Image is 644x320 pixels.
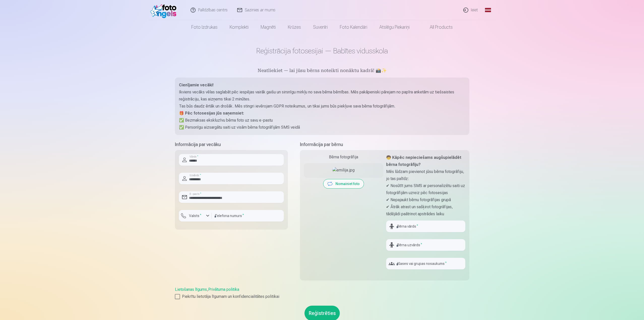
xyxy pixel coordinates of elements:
[179,117,465,124] p: ✅ Bezmaksas ekskluzīvu bērna foto uz savu e-pastu
[208,287,239,292] a: Privātuma politika
[304,154,383,160] div: Bērna fotogrāfija
[179,83,213,87] strong: Cienījamie vecāki!
[185,20,224,34] a: Foto izdrukas
[416,20,459,34] a: All products
[175,287,207,292] a: Lietošanas līgums
[179,210,212,222] button: Valsts*
[386,168,465,182] p: Mēs lūdzam pievienot jūsu bērna fotogrāfiju, jo tas palīdz:
[179,89,465,103] p: Ikviens vecāks vēlas saglabāt pēc iespējas vairāk gaišu un sirsnīgu mirkļu no sava bērna bērnības...
[255,20,282,34] a: Magnēti
[386,155,461,167] strong: 🧒 Kāpēc nepieciešams augšupielādēt bērna fotogrāfiju?
[323,179,364,188] button: Nomainiet foto
[386,203,465,218] p: ✔ Ātrāk atrast un sašķirot fotogrāfijas, tādējādi paātrinot apstrādes laiku
[334,20,373,34] a: Foto kalendāri
[175,287,469,300] div: ,
[179,124,465,131] p: ✅ Personīgu aizsargātu saiti uz visām bērna fotogrāfijām SMS veidā
[187,213,203,218] label: Valsts
[150,2,179,18] img: /fa1
[175,141,288,148] h5: Informācija par vecāku
[300,141,469,148] h5: Informācija par bērnu
[282,20,307,34] a: Krūzes
[179,111,244,116] strong: 🎁 Pēc fotosesijas jūs saņemsiet:
[179,103,465,110] p: Tas būs daudz ērtāk un drošāk. Mēs stingri ievērojam GDPR noteikumus, un tikai jums būs piekļuve ...
[386,196,465,203] p: ✔ Nepajaukt bērnu fotogrāfijas grupā
[175,46,469,55] h1: Reģistrācija fotosesijai — Babītes vidusskola
[373,20,416,34] a: Atslēgu piekariņi
[224,20,255,34] a: Komplekti
[175,67,469,75] h5: Neatliekiet — lai jūsu bērns noteikti nonāktu kadrā! 📸✨
[175,294,469,300] label: Piekrītu lietotāja līgumam un konfidencialitātes politikai
[386,182,465,196] p: ✔ Nosūtīt jums SMS ar personalizētu saiti uz fotogrāfijām uzreiz pēc fotosesijas
[307,20,334,34] a: Suvenīri
[332,167,355,173] img: emilija.jpg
